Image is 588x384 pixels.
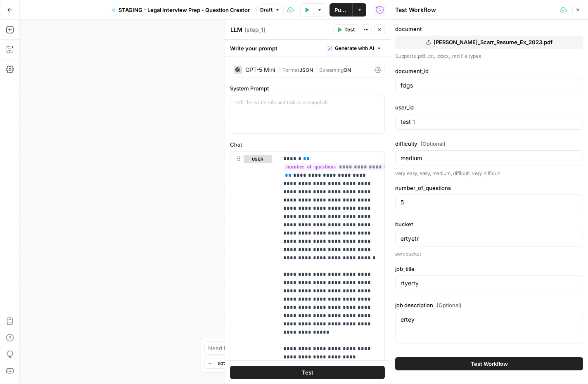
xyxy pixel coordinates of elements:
button: Test Workflow [395,357,583,370]
button: STAGING - Legal Interview Prep - Question Creator [106,3,255,17]
span: (Optional) [436,301,462,309]
button: [PERSON_NAME]_Scarr_Resume_Ex_2023.pdf [395,36,583,49]
p: very easy, easy, medium, difficult, very difficult [395,169,583,178]
span: Test [344,26,355,33]
span: Generate with AI [335,45,374,52]
div: Write your prompt [225,40,390,57]
button: user [244,155,272,163]
button: Publish [330,3,353,17]
span: [PERSON_NAME]_Scarr_Resume_Ex_2023.pdf [434,38,552,46]
input: 5, 10, 15, 20 [401,198,578,206]
label: document [395,25,583,33]
textarea: LLM [230,26,242,34]
label: Chat [230,140,385,149]
span: | [313,65,319,73]
input: very easy, easy, medium, difficult, very difficult [401,154,578,162]
span: Streaming [319,67,344,73]
label: document_id [395,67,583,75]
label: number_of_questions [395,184,583,192]
div: GPT-5 Mini [245,67,275,73]
span: ON [344,67,351,73]
p: aws bucket [395,250,583,258]
label: user_id [395,103,583,111]
label: System Prompt [230,84,385,92]
textarea: ertey [401,315,578,324]
button: Draft [256,5,284,15]
button: Generate with AI [324,43,385,54]
label: bucket [395,220,583,228]
span: Publish [334,6,348,14]
span: Format [282,67,299,73]
button: Test [333,24,358,35]
label: job description [395,301,583,309]
span: Test [302,368,313,377]
span: ( step_1 ) [244,26,266,34]
span: | [278,65,282,73]
button: Test [230,366,385,379]
span: 50% [218,360,227,367]
span: (Optional) [420,140,446,148]
label: difficulty [395,140,583,148]
p: Supports .pdf, .txt, .docx, .md file types [395,52,583,60]
span: Draft [260,6,273,14]
span: Test Workflow [471,360,508,368]
label: job_title [395,265,583,273]
span: JSON [299,67,313,73]
span: STAGING - Legal Interview Prep - Question Creator [119,6,250,14]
